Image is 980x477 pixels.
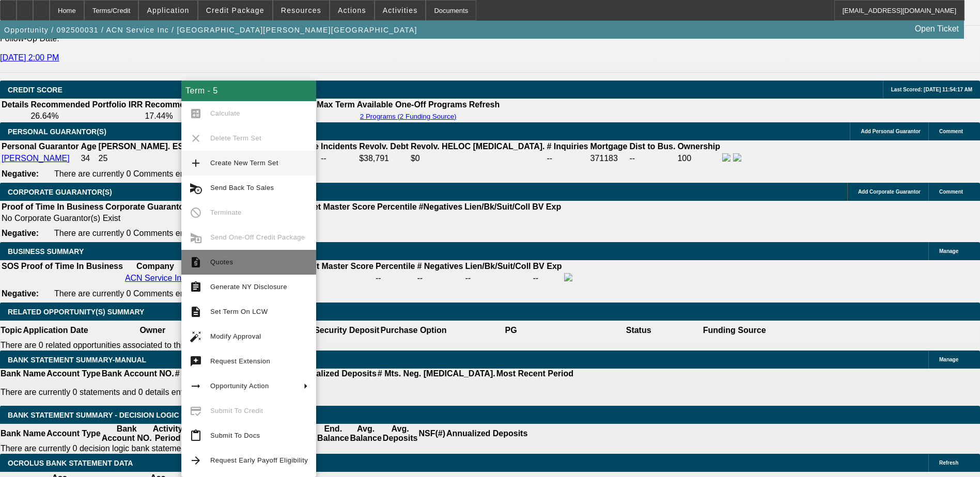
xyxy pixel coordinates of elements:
span: There are currently 0 Comments entered on this opportunity [54,229,273,237]
th: Refresh [469,100,501,110]
th: Status [575,321,703,340]
th: Purchase Option [380,321,447,340]
span: Generate NY Disclosure [210,283,287,291]
b: Paynet Master Score [294,202,375,211]
span: Comment [939,129,963,134]
td: $38,791 [359,153,409,164]
b: Negative: [2,169,39,178]
td: $0 [410,153,546,164]
th: Application Date [22,321,88,340]
button: Resources [273,1,329,20]
div: -- [376,274,415,283]
span: OCROLUS BANK STATEMENT DATA [8,459,133,467]
td: -- [464,273,531,284]
span: Manage [939,248,958,254]
span: Actions [338,6,366,14]
b: Paynet Master Score [292,262,374,271]
b: Lien/Bk/Suit/Coll [465,262,531,271]
span: Create New Term Set [210,159,278,167]
th: Owner [89,321,216,340]
th: Recommended One Off IRR [144,100,254,110]
mat-icon: content_paste [190,430,202,442]
b: #Negatives [419,202,463,211]
mat-icon: try [190,355,202,368]
mat-icon: auto_fix_high [190,330,202,343]
th: Available One-Off Programs [356,100,468,110]
span: Bank Statement Summary - Decision Logic [8,411,179,419]
b: Revolv. Debt [359,142,409,151]
b: Company [136,262,174,271]
th: Proof of Time In Business [1,202,104,212]
span: Request Extension [210,357,270,365]
span: PERSONAL GUARANTOR(S) [8,128,106,136]
b: BV Exp [532,202,561,211]
button: Actions [330,1,374,20]
mat-icon: assignment [190,281,202,293]
b: Revolv. HELOC [MEDICAL_DATA]. [411,142,545,151]
span: RELATED OPPORTUNITY(S) SUMMARY [8,308,144,316]
span: Opportunity / 092500031 / ACN Service Inc / [GEOGRAPHIC_DATA][PERSON_NAME][GEOGRAPHIC_DATA] [4,26,417,34]
div: -- [292,274,374,283]
mat-icon: request_quote [190,256,202,268]
td: 100 [677,153,721,164]
b: Personal Guarantor [2,142,79,151]
mat-icon: description [190,306,202,318]
mat-icon: arrow_right_alt [190,380,202,392]
span: Send Back To Sales [210,184,274,192]
span: CREDIT SCORE [8,86,63,94]
th: Bank Account NO. [101,369,175,379]
td: 34 [80,153,97,164]
th: Annualized Deposits [294,369,377,379]
b: [PERSON_NAME]. EST [99,142,189,151]
th: Activity Period [152,424,183,443]
th: Avg. Balance [349,424,382,443]
b: Lien/Bk/Suit/Coll [464,202,530,211]
span: Opportunity Action [210,382,269,390]
b: Negative: [2,229,39,237]
div: Term - 5 [181,81,316,101]
th: End. Balance [317,424,349,443]
span: Refresh [939,460,958,466]
b: # Negatives [417,262,463,271]
span: Quotes [210,258,233,266]
td: -- [320,153,357,164]
th: Most Recent Period [496,369,574,379]
td: 25 [98,153,189,164]
b: Percentile [377,202,416,211]
b: Negative: [2,289,39,298]
span: Set Term On LCW [210,308,268,315]
a: ACN Service Inc [125,274,185,282]
button: Application [139,1,197,20]
button: Credit Package [198,1,272,20]
th: SOS [1,261,20,272]
td: 26.64% [30,111,143,121]
button: Activities [375,1,426,20]
mat-icon: arrow_forward [190,454,202,467]
th: Account Type [46,424,101,443]
img: facebook-icon.png [564,273,572,281]
span: BUSINESS SUMMARY [8,247,84,256]
button: 2 Programs (2 Funding Source) [357,112,460,121]
b: # Inquiries [547,142,588,151]
span: Request Early Payoff Eligibility [210,456,308,464]
td: -- [546,153,588,164]
b: Vantage [287,142,319,151]
span: Credit Package [206,6,265,14]
span: Resources [281,6,321,14]
span: Application [147,6,189,14]
th: Security Deposit [314,321,380,340]
img: facebook-icon.png [722,153,730,162]
span: Modify Approval [210,332,261,340]
th: # Mts. Neg. [MEDICAL_DATA]. [377,369,496,379]
b: Age [81,142,96,151]
mat-icon: add [190,157,202,169]
span: Add Personal Guarantor [861,129,921,134]
th: Recommended Portfolio IRR [30,100,143,110]
b: Percentile [376,262,415,271]
th: Avg. Deposits [382,424,418,443]
th: Funding Source [703,321,767,340]
b: Ownership [677,142,720,151]
b: Dist to Bus. [630,142,676,151]
span: CORPORATE GUARANTOR(S) [8,188,112,196]
td: No Corporate Guarantor(s) Exist [1,213,566,224]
